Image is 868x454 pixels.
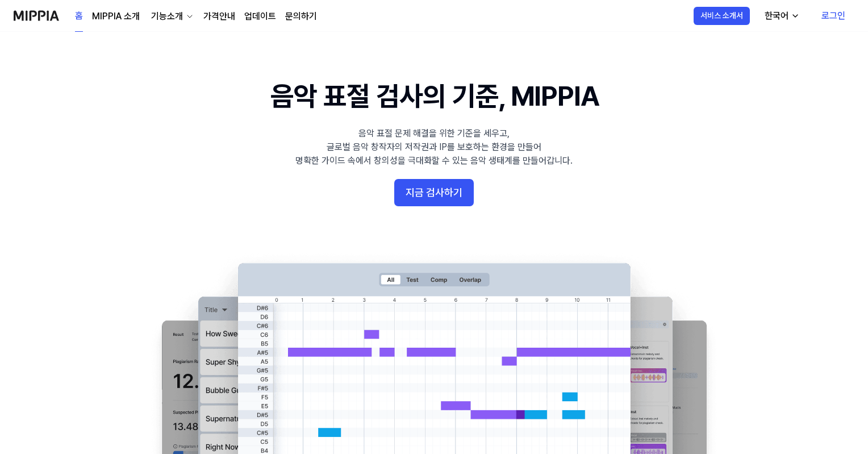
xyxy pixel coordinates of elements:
[244,10,276,23] a: 업데이트
[270,77,598,115] h1: 음악 표절 검사의 기준, MIPPIA
[762,9,791,23] div: 한국어
[75,1,83,32] a: 홈
[149,10,185,23] div: 기능소개
[285,10,317,23] a: 문의하기
[92,10,140,23] a: MIPPIA 소개
[394,179,474,206] button: 지금 검사하기
[694,7,750,25] button: 서비스 소개서
[295,127,573,168] div: 음악 표절 문제 해결을 위한 기준을 세우고, 글로벌 음악 창작자의 저작권과 IP를 보호하는 환경을 만들어 명확한 가이드 속에서 창의성을 극대화할 수 있는 음악 생태계를 만들어...
[756,5,807,27] button: 한국어
[149,10,194,23] button: 기능소개
[203,10,235,23] a: 가격안내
